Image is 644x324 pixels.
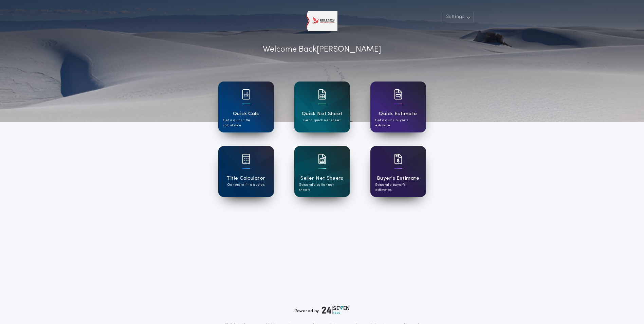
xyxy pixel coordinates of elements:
[300,175,344,182] h1: Seller Net Sheets
[294,146,350,197] a: card iconSeller Net SheetsGenerate seller net sheets
[394,154,402,164] img: card icon
[303,118,341,123] p: Get a quick net sheet
[233,110,259,118] h1: Quick Calc
[377,175,419,182] h1: Buyer's Estimate
[242,154,250,164] img: card icon
[370,146,426,197] a: card iconBuyer's EstimateGenerate buyer's estimates
[442,11,474,23] button: Settings
[375,182,421,193] p: Generate buyer's estimates
[294,82,350,132] a: card iconQuick Net SheetGet a quick net sheet
[302,110,343,118] h1: Quick Net Sheet
[227,182,264,187] p: Generate title quotes
[394,89,402,100] img: card icon
[218,146,274,197] a: card iconTitle CalculatorGenerate title quotes
[242,89,250,100] img: card icon
[318,154,326,164] img: card icon
[223,118,269,128] p: Get a quick title calculation
[295,306,350,314] div: Powered by
[299,182,345,193] p: Generate seller net sheets
[375,118,421,128] p: Get a quick buyer's estimate
[379,110,417,118] h1: Quick Estimate
[318,89,326,100] img: card icon
[322,306,350,314] img: logo
[218,82,274,132] a: card iconQuick CalcGet a quick title calculation
[226,175,265,182] h1: Title Calculator
[370,82,426,132] a: card iconQuick EstimateGet a quick buyer's estimate
[263,43,381,56] p: Welcome Back [PERSON_NAME]
[307,11,338,31] img: account-logo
